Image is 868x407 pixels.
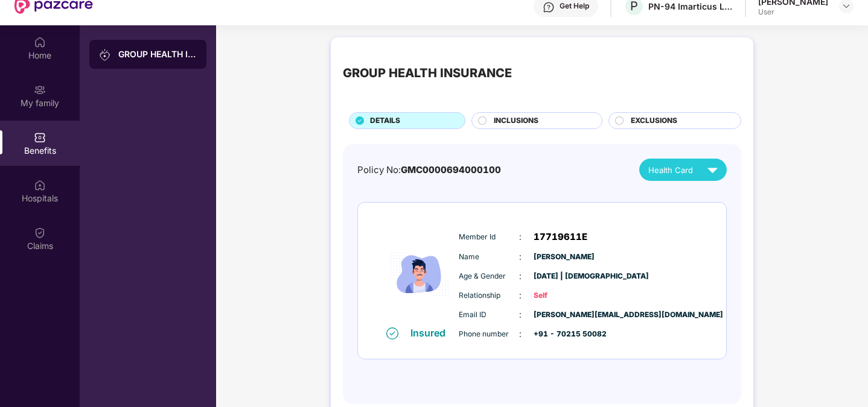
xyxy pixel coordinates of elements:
[99,49,111,61] img: svg+xml;base64,PHN2ZyB3aWR0aD0iMjAiIGhlaWdodD0iMjAiIHZpZXdCb3g9IjAgMCAyMCAyMCIgZmlsbD0ibm9uZSIgeG...
[383,222,456,326] img: icon
[519,289,522,302] span: :
[494,115,538,127] span: INCLUSIONS
[34,227,46,239] img: svg+xml;base64,PHN2ZyBpZD0iQ2xhaW0iIHhtbG5zPSJodHRwOi8vd3d3LnczLm9yZy8yMDAwL3N2ZyIgd2lkdGg9IjIwIi...
[560,1,589,11] div: Get Help
[534,329,594,340] span: +91 - 70215 50082
[702,159,723,180] img: svg+xml;base64,PHN2ZyB4bWxucz0iaHR0cDovL3d3dy53My5vcmcvMjAwMC9zdmciIHZpZXdCb3g9IjAgMCAyNCAyNCIgd2...
[118,48,197,60] div: GROUP HEALTH INSURANCE
[401,164,501,175] span: GMC0000694000100
[648,1,733,12] div: PN-94 Imarticus Learning Private Limited
[648,164,693,176] span: Health Card
[519,270,522,283] span: :
[758,7,828,17] div: User
[34,84,46,96] img: svg+xml;base64,PHN2ZyB3aWR0aD0iMjAiIGhlaWdodD0iMjAiIHZpZXdCb3g9IjAgMCAyMCAyMCIgZmlsbD0ibm9uZSIgeG...
[34,131,46,144] img: svg+xml;base64,PHN2ZyBpZD0iQmVuZWZpdHMiIHhtbG5zPSJodHRwOi8vd3d3LnczLm9yZy8yMDAwL3N2ZyIgd2lkdGg9Ij...
[459,309,519,321] span: Email ID
[459,251,519,263] span: Name
[534,309,594,321] span: [PERSON_NAME][EMAIL_ADDRESS][DOMAIN_NAME]
[543,1,555,13] img: svg+xml;base64,PHN2ZyBpZD0iSGVscC0zMngzMiIgeG1sbnM9Imh0dHA6Ly93d3cudzMub3JnLzIwMDAvc3ZnIiB3aWR0aD...
[34,36,46,48] img: svg+xml;base64,PHN2ZyBpZD0iSG9tZSIgeG1sbnM9Imh0dHA6Ly93d3cudzMub3JnLzIwMDAvc3ZnIiB3aWR0aD0iMjAiIG...
[841,1,851,11] img: svg+xml;base64,PHN2ZyBpZD0iRHJvcGRvd24tMzJ4MzIiIHhtbG5zPSJodHRwOi8vd3d3LnczLm9yZy8yMDAwL3N2ZyIgd2...
[357,163,501,177] div: Policy No:
[534,271,594,282] span: [DATE] | [DEMOGRAPHIC_DATA]
[370,115,400,127] span: DETAILS
[459,290,519,301] span: Relationship
[459,329,519,340] span: Phone number
[534,230,587,244] span: 17719611E
[534,251,594,263] span: [PERSON_NAME]
[519,230,522,244] span: :
[410,327,453,339] div: Insured
[631,115,677,127] span: EXCLUSIONS
[386,327,398,339] img: svg+xml;base64,PHN2ZyB4bWxucz0iaHR0cDovL3d3dy53My5vcmcvMjAwMC9zdmciIHdpZHRoPSIxNiIgaGVpZ2h0PSIxNi...
[343,64,512,83] div: GROUP HEALTH INSURANCE
[534,290,594,301] span: Self
[519,327,522,341] span: :
[459,271,519,282] span: Age & Gender
[459,232,519,243] span: Member Id
[519,308,522,321] span: :
[519,250,522,263] span: :
[639,159,727,181] button: Health Card
[34,179,46,191] img: svg+xml;base64,PHN2ZyBpZD0iSG9zcGl0YWxzIiB4bWxucz0iaHR0cDovL3d3dy53My5vcmcvMjAwMC9zdmciIHdpZHRoPS...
